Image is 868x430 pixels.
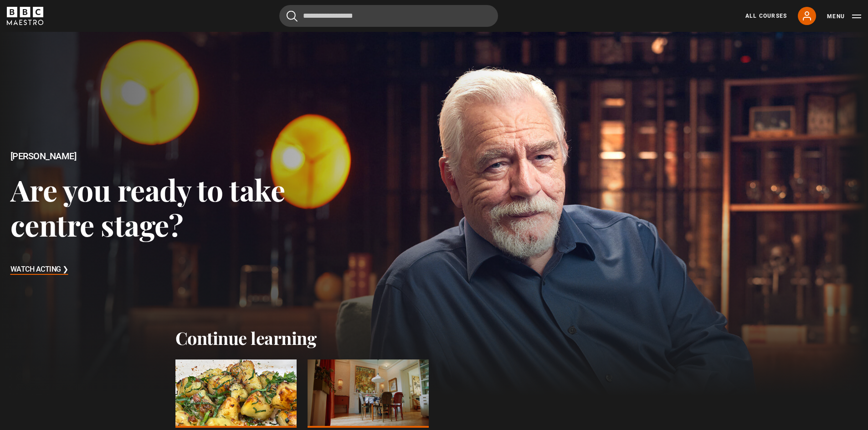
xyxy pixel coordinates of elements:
[10,263,68,277] h3: Watch Acting ❯
[7,7,43,25] svg: BBC Maestro
[10,151,348,162] h2: [PERSON_NAME]
[10,172,348,243] h3: Are you ready to take centre stage?
[175,328,693,349] h2: Continue learning
[745,12,787,20] a: All Courses
[827,12,861,21] button: Toggle navigation
[279,5,498,27] input: Search
[287,10,298,22] button: Submit the search query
